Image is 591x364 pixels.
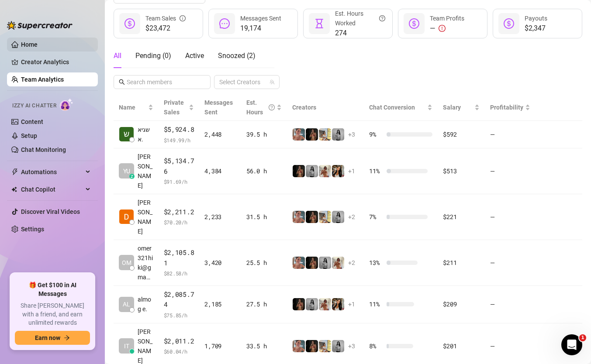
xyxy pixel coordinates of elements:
[114,51,121,61] div: All
[21,118,43,125] a: Content
[332,257,344,269] img: Green
[204,341,236,351] div: 1,709
[348,130,355,139] span: + 3
[485,148,536,194] td: —
[21,55,91,69] a: Creator Analytics
[21,226,44,233] a: Settings
[306,165,318,177] img: A
[164,269,194,278] span: $ 82.58 /h
[319,211,331,223] img: Prinssesa4u
[485,194,536,240] td: —
[204,166,236,176] div: 4,384
[485,121,536,148] td: —
[145,23,186,34] span: $23,472
[7,21,73,30] img: logo-BBDzfeDw.svg
[379,9,385,28] span: question-circle
[525,15,547,22] span: Payouts
[306,298,318,310] img: A
[369,104,415,111] span: Chat Conversion
[21,208,80,215] a: Discover Viral Videos
[240,15,281,22] span: Messages Sent
[135,51,171,61] div: Pending ( 0 )
[306,257,318,269] img: D
[561,334,582,355] iframe: Intercom live chat
[204,130,236,139] div: 2,448
[164,347,194,356] span: $ 60.04 /h
[443,258,479,268] div: $211
[369,166,383,176] span: 11 %
[443,212,479,222] div: $221
[138,295,153,314] span: almog e.
[204,212,236,222] div: 2,233
[504,18,514,29] span: dollar-circle
[525,23,547,34] span: $2,347
[293,257,305,269] img: YL
[430,15,464,22] span: Team Profits
[246,212,282,222] div: 31.5 h
[21,76,64,83] a: Team Analytics
[138,125,153,144] span: שגיא א.
[119,209,134,224] img: Dana Roz
[138,244,153,282] span: omer321hiki@gma…
[11,168,18,175] span: thunderbolt
[21,182,83,196] span: Chat Copilot
[21,41,38,48] a: Home
[443,104,461,111] span: Salary
[246,258,282,268] div: 25.5 h
[164,247,194,268] span: $2,105.81
[15,331,90,345] button: Earn nowarrow-right
[164,218,194,227] span: $ 70.20 /h
[138,198,153,236] span: [PERSON_NAME]
[123,166,130,176] span: YU
[332,211,344,223] img: A
[12,102,56,110] span: Izzy AI Chatter
[332,298,344,310] img: AD
[15,302,90,327] span: Share [PERSON_NAME] with a friend, and earn unlimited rewards
[164,124,194,135] span: $5,924.8
[204,299,236,309] div: 2,185
[21,165,83,179] span: Automations
[204,99,233,116] span: Messages Sent
[60,98,73,111] img: AI Chatter
[145,14,186,23] div: Team Sales
[204,258,236,268] div: 3,420
[293,340,305,352] img: YL
[219,18,230,29] span: message
[164,336,194,347] span: $2,011.2
[270,79,275,85] span: team
[348,212,355,222] span: + 2
[164,136,194,144] span: $ 149.99 /h
[35,334,60,341] span: Earn now
[293,211,305,223] img: YL
[164,177,194,186] span: $ 91.69 /h
[119,103,146,112] span: Name
[369,130,383,139] span: 9 %
[124,18,135,29] span: dollar-circle
[21,146,66,153] a: Chat Monitoring
[11,186,17,192] img: Chat Copilot
[246,299,282,309] div: 27.5 h
[306,128,318,141] img: D
[246,98,275,117] div: Est. Hours
[369,258,383,268] span: 13 %
[369,299,383,309] span: 11 %
[293,298,305,310] img: D
[443,299,479,309] div: $209
[287,94,364,121] th: Creators
[332,165,344,177] img: AD
[293,165,305,177] img: D
[246,166,282,176] div: 56.0 h
[439,25,446,32] span: exclamation-circle
[332,340,344,352] img: A
[319,340,331,352] img: Prinssesa4u
[164,311,194,319] span: $ 75.85 /h
[319,298,331,310] img: Green
[246,130,282,139] div: 39.5 h
[579,334,586,341] span: 1
[218,52,256,60] span: Snoozed ( 2 )
[335,28,385,38] span: 274
[485,240,536,286] td: —
[164,156,194,176] span: $5,134.76
[306,340,318,352] img: D
[269,98,275,117] span: question-circle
